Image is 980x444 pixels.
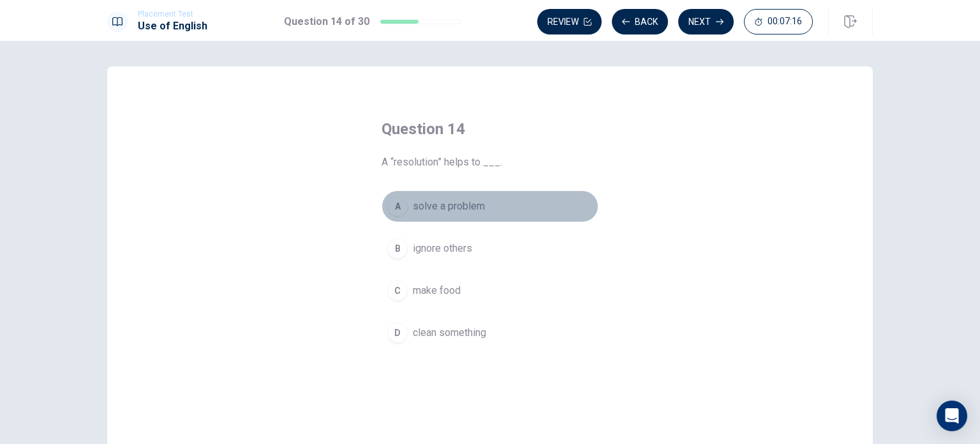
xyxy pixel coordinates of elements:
[937,401,967,431] div: Open Intercom Messenger
[382,233,598,264] button: Bignore others
[413,325,486,341] span: clean something
[612,9,668,34] button: Back
[382,275,598,307] button: Cmake food
[382,119,598,139] h4: Question 14
[413,199,485,214] span: solve a problem
[387,238,408,259] div: B
[284,14,369,29] h1: Question 14 of 30
[382,317,598,349] button: Dclean something
[382,155,598,170] span: A “resolution” helps to ___.
[387,196,408,217] div: A
[537,9,602,34] button: Review
[138,10,207,19] span: Placement Test
[413,241,472,256] span: ignore others
[387,323,408,343] div: D
[387,280,408,301] div: C
[768,17,802,27] span: 00:07:16
[744,9,813,34] button: 00:07:16
[678,9,734,34] button: Next
[382,190,598,222] button: Asolve a problem
[138,19,207,34] h1: Use of English
[413,283,461,298] span: make food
